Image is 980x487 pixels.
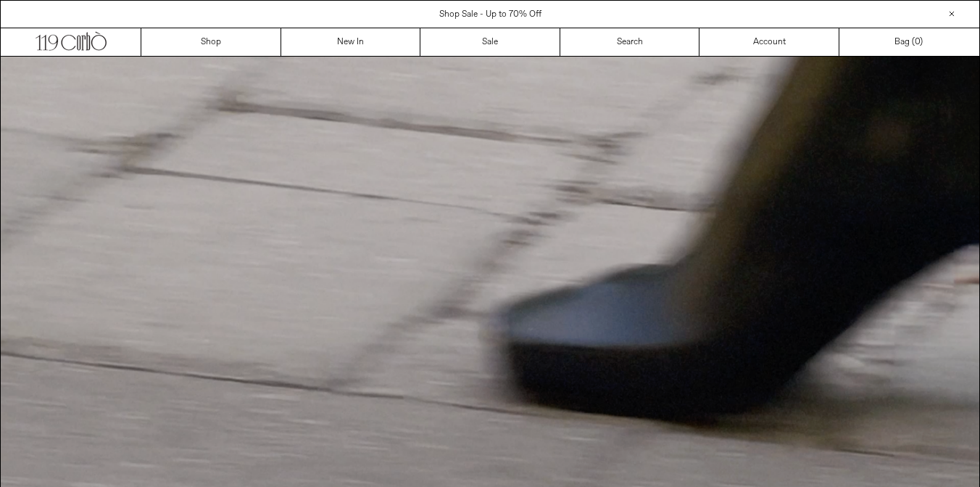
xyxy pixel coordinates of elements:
a: New In [281,28,421,56]
a: Shop Sale - Up to 70% Off [439,9,541,20]
a: Account [699,28,839,56]
span: 0 [915,36,920,48]
a: Sale [420,28,560,56]
a: Shop [141,28,281,56]
span: ) [915,36,923,49]
a: Search [560,28,700,56]
a: Bag () [839,28,979,56]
